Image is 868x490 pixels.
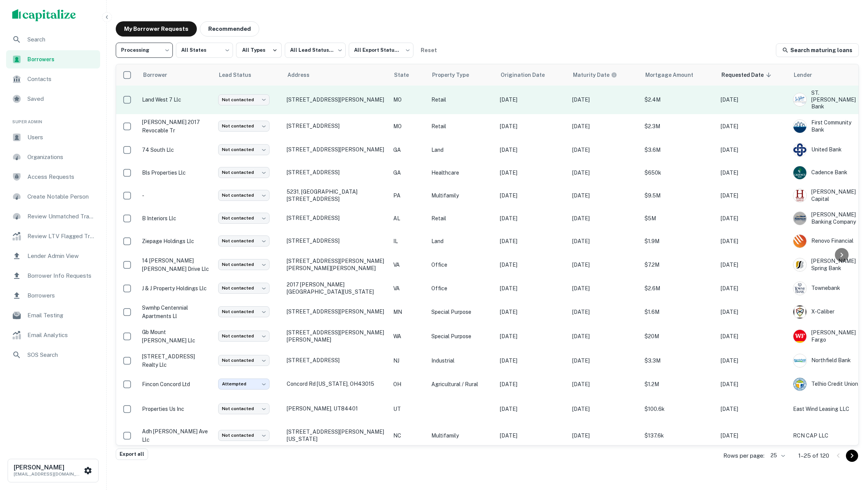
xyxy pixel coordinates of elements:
[717,64,789,86] th: Requested Date
[645,284,713,293] p: $2.6M
[6,346,100,364] a: SOS Search
[500,356,565,365] p: [DATE]
[645,214,713,223] p: $5M
[500,431,565,440] p: [DATE]
[27,232,96,241] span: Review LTV Flagged Transactions
[6,30,100,49] div: Search
[393,146,424,154] p: GA
[6,306,100,325] div: Email Testing
[6,90,100,108] a: Saved
[393,431,424,440] p: NC
[572,308,637,316] p: [DATE]
[6,188,100,206] a: Create Notable Person
[27,172,96,181] span: Access Requests
[218,144,270,155] div: Not contacted
[6,50,100,68] div: Borrowers
[428,64,496,86] th: Property Type
[142,427,211,444] p: adh [PERSON_NAME] ave llc
[6,227,100,245] div: Review LTV Flagged Transactions
[793,282,862,295] div: Townebank
[218,306,270,317] div: Not contacted
[389,64,428,86] th: State
[793,378,806,391] img: picture
[218,331,270,342] div: Not contacted
[645,405,713,413] p: $100.6k
[27,350,96,360] span: SOS Search
[287,405,386,412] p: [PERSON_NAME], UT84401
[431,237,492,245] p: Land
[572,380,637,388] p: [DATE]
[142,352,211,369] p: [STREET_ADDRESS] realty llc
[218,121,270,132] div: Not contacted
[721,284,785,293] p: [DATE]
[793,143,862,157] div: United Bank
[143,70,177,80] span: Borrower
[393,308,424,316] p: MN
[793,377,862,391] div: Telhio Credit Union
[572,169,637,177] p: [DATE]
[431,356,492,365] p: Industrial
[142,118,211,135] p: [PERSON_NAME] 2017 revocable tr
[218,167,270,178] div: Not contacted
[721,146,785,154] p: [DATE]
[287,281,386,295] p: 2017 [PERSON_NAME][GEOGRAPHIC_DATA][US_STATE]
[393,122,424,130] p: MO
[431,146,492,154] p: Land
[8,459,99,482] button: [PERSON_NAME][EMAIL_ADDRESS][DOMAIN_NAME]
[431,431,492,440] p: Multifamily
[6,70,100,88] a: Contacts
[793,188,862,202] div: [PERSON_NAME] Capital
[431,261,492,269] p: Office
[431,332,492,340] p: Special Purpose
[218,94,270,105] div: Not contacted
[721,356,785,365] p: [DATE]
[572,261,637,269] p: [DATE]
[393,284,424,293] p: VA
[645,70,703,80] span: Mortgage Amount
[645,122,713,130] p: $2.3M
[496,64,568,86] th: Origination Date
[116,40,173,60] div: Processing
[116,449,148,460] button: Export all
[645,356,713,365] p: $3.3M
[500,332,565,340] p: [DATE]
[6,168,100,186] a: Access Requests
[721,380,785,388] p: [DATE]
[218,430,270,441] div: Not contacted
[393,237,424,245] p: IL
[416,43,441,58] button: Reset
[6,267,100,285] a: Borrower Info Requests
[142,284,211,293] p: j & j property holdings llc
[723,451,764,460] p: Rows per page:
[793,119,862,133] div: First Community Bank
[573,71,627,79] span: Maturity dates displayed may be estimated. Please contact the lender for the most accurate maturi...
[393,380,424,388] p: OH
[794,70,822,80] span: Lender
[27,311,96,320] span: Email Testing
[214,64,283,86] th: Lead Status
[283,64,389,86] th: Address
[432,70,479,80] span: Property Type
[500,191,565,200] p: [DATE]
[500,308,565,316] p: [DATE]
[798,451,829,460] p: 1–25 of 120
[641,64,717,86] th: Mortgage Amount
[793,305,862,319] div: X-caliber
[431,308,492,316] p: Special Purpose
[572,332,637,340] p: [DATE]
[776,43,859,57] a: Search maturing loans
[219,70,261,80] span: Lead Status
[721,237,785,245] p: [DATE]
[142,95,211,104] p: land west 7 llc
[287,123,386,129] p: [STREET_ADDRESS]
[12,9,76,21] img: capitalize-logo.png
[6,286,100,305] a: Borrowers
[431,122,492,130] p: Retail
[218,379,270,390] div: Attempted
[218,355,270,366] div: Not contacted
[200,21,259,37] button: Recommended
[645,261,713,269] p: $7.2M
[176,40,233,60] div: All States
